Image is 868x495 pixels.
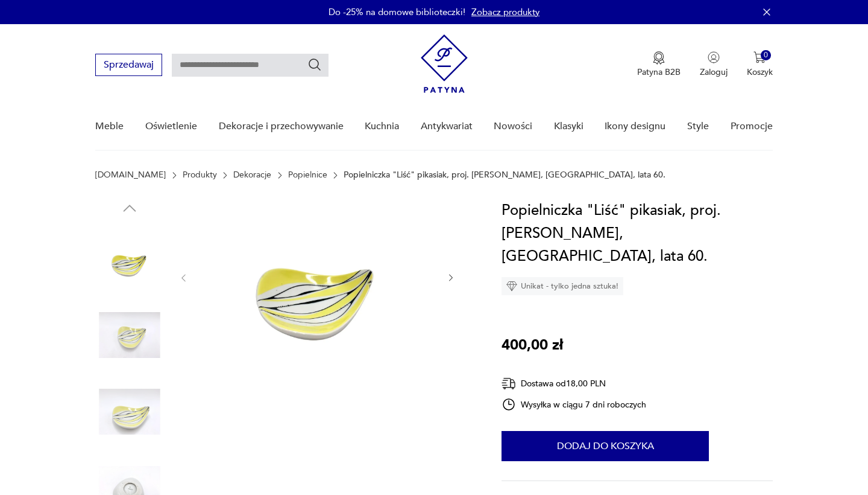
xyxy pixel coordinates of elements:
[219,103,344,150] a: Dekoracje i przechowywanie
[421,103,473,150] a: Antykwariat
[653,51,665,65] img: Ikona medalu
[95,377,164,446] img: Zdjęcie produktu Popielniczka "Liść" pikasiak, proj. D. Duszniak, Polska, lata 60.
[637,66,681,78] p: Patyna B2B
[502,334,563,357] p: 400,00 zł
[502,277,623,295] div: Unikat - tylko jedna sztuka!
[605,103,665,150] a: Ikony designu
[700,51,728,78] button: Zaloguj
[747,66,773,78] p: Koszyk
[95,62,162,70] a: Sprzedawaj
[95,170,166,180] a: [DOMAIN_NAME]
[747,51,773,78] button: 0Koszyk
[95,103,124,150] a: Meble
[344,170,665,180] p: Popielniczka "Liść" pikasiak, proj. [PERSON_NAME], [GEOGRAPHIC_DATA], lata 60.
[731,103,773,150] a: Promocje
[637,51,681,78] a: Ikona medaluPatyna B2B
[95,54,162,76] button: Sprzedawaj
[183,170,217,180] a: Produkty
[761,50,771,60] div: 0
[502,397,646,412] div: Wysyłka w ciągu 7 dni roboczych
[700,66,728,78] p: Zaloguj
[471,6,539,18] a: Zobacz produkty
[329,6,465,18] p: Do -25% na domowe biblioteczki!
[554,103,583,150] a: Klasyki
[494,103,532,150] a: Nowości
[502,376,516,391] img: Ikona dostawy
[145,103,197,150] a: Oświetlenie
[95,223,164,292] img: Zdjęcie produktu Popielniczka "Liść" pikasiak, proj. D. Duszniak, Polska, lata 60.
[95,301,164,369] img: Zdjęcie produktu Popielniczka "Liść" pikasiak, proj. D. Duszniak, Polska, lata 60.
[421,34,468,93] img: Patyna - sklep z meblami i dekoracjami vintage
[506,281,517,292] img: Ikona diamentu
[708,51,720,63] img: Ikonka użytkownika
[753,51,766,63] img: Ikona koszyka
[233,170,271,180] a: Dekoracje
[502,376,646,391] div: Dostawa od 18,00 PLN
[687,103,709,150] a: Style
[637,51,681,78] button: Patyna B2B
[502,199,772,268] h1: Popielniczka "Liść" pikasiak, proj. [PERSON_NAME], [GEOGRAPHIC_DATA], lata 60.
[502,431,709,461] button: Dodaj do koszyka
[288,170,327,180] a: Popielnice
[307,57,322,72] button: Szukaj
[201,199,433,354] img: Zdjęcie produktu Popielniczka "Liść" pikasiak, proj. D. Duszniak, Polska, lata 60.
[365,103,399,150] a: Kuchnia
